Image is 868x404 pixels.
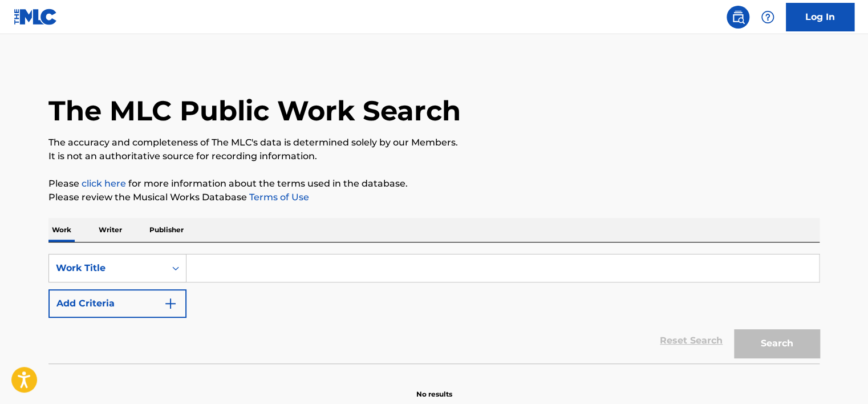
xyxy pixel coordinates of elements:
[48,150,820,163] p: It is not an authoritative source for recording information.
[56,261,159,275] div: Work Title
[48,289,186,318] button: Add Criteria
[247,192,309,203] a: Terms of Use
[82,178,126,189] a: click here
[727,6,749,29] a: Public Search
[164,297,177,310] img: 9d2ae6d4665cec9f34b9.svg
[786,3,854,31] a: Log In
[756,6,779,29] div: Help
[146,218,187,242] p: Publisher
[48,177,820,191] p: Please for more information about the terms used in the database.
[731,10,745,24] img: search
[761,10,774,24] img: help
[48,136,820,150] p: The accuracy and completeness of The MLC's data is determined solely by our Members.
[48,218,75,242] p: Work
[811,349,868,404] iframe: Chat Widget
[48,94,461,128] h1: The MLC Public Work Search
[48,254,820,363] form: Search Form
[95,218,125,242] p: Writer
[14,9,58,25] img: MLC Logo
[416,375,452,399] p: No results
[48,191,820,204] p: Please review the Musical Works Database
